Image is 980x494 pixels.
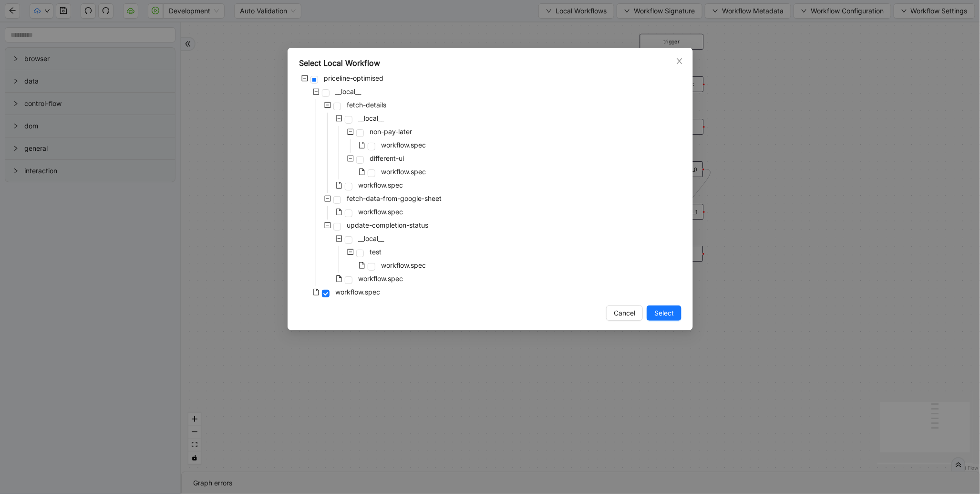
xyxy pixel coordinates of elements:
span: update-completion-status [347,221,428,229]
span: workflow.spec [379,139,428,151]
span: workflow.spec [358,208,403,216]
div: Select Local Workflow [299,57,681,69]
span: workflow.spec [335,288,380,296]
span: __local__ [358,234,384,242]
span: file [336,275,342,282]
span: minus-square [336,115,342,122]
span: file [336,182,342,189]
span: file [359,142,365,148]
span: file [313,289,320,295]
span: workflow.spec [358,181,403,189]
span: workflow.spec [356,206,405,218]
span: close [676,57,683,65]
span: workflow.spec [358,274,403,283]
span: workflow.spec [356,273,405,284]
span: workflow.spec [381,141,426,149]
span: file [359,262,365,269]
span: minus-square [347,155,354,162]
span: workflow.spec [379,260,428,271]
span: __local__ [356,113,386,124]
span: Cancel [614,308,635,318]
span: Select [654,308,674,318]
span: workflow.spec [379,166,428,178]
span: file [336,209,342,215]
span: fetch-data-from-google-sheet [347,194,442,202]
span: different-ui [370,154,404,162]
span: __local__ [358,114,384,122]
span: __local__ [356,233,386,244]
span: minus-square [324,222,331,229]
span: minus-square [313,88,320,95]
button: Cancel [606,305,643,321]
span: fetch-data-from-google-sheet [345,193,444,204]
span: minus-square [336,235,342,242]
span: minus-square [347,249,354,255]
span: file [359,168,365,175]
span: fetch-details [345,99,388,111]
span: workflow.spec [381,168,426,176]
span: different-ui [368,153,406,164]
span: __local__ [333,86,363,97]
span: __local__ [335,87,361,95]
span: minus-square [324,102,331,108]
span: update-completion-status [345,220,430,231]
span: priceline-optimised [324,74,383,82]
span: minus-square [301,75,308,82]
span: test [368,246,383,258]
span: minus-square [324,195,331,202]
span: priceline-optimised [322,73,385,84]
button: Close [674,56,685,66]
span: non-pay-later [368,126,414,137]
button: Select [647,305,681,321]
span: minus-square [347,128,354,135]
span: fetch-details [347,101,386,109]
span: workflow.spec [333,286,382,298]
span: workflow.spec [356,179,405,191]
span: workflow.spec [381,261,426,269]
span: test [370,248,382,256]
span: non-pay-later [370,127,412,136]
